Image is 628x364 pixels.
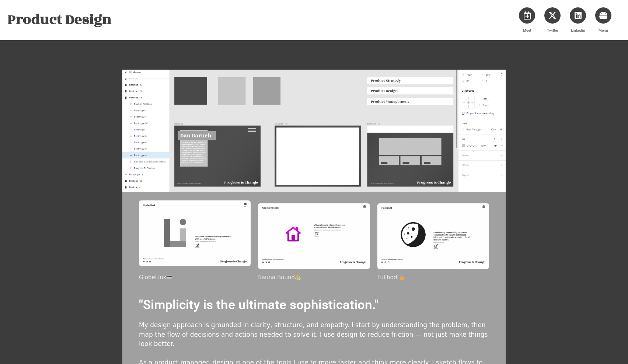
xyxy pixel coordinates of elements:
a: Menu [599,28,608,32]
img: 🧖‍♂️ [295,274,301,280]
a: Meet [519,7,535,24]
figcaption: GlobeLink [139,272,251,282]
p: My design approach is grounded in clarity, structure, and empathy. I start by understanding the p... [139,321,489,349]
a: Menu [595,7,611,24]
a: Meet [523,28,531,32]
a: Twitter [547,28,558,32]
a: Linkedin [571,28,585,32]
a: Twitter [544,7,561,24]
h2: "Simplicity is the ultimate sophistication." [139,297,489,314]
a: Linkedin [570,7,586,24]
img: 💳 [167,274,172,280]
figcaption: Sauna Bound [258,272,370,282]
img: 🔒 [399,274,405,280]
a: Product Design [7,9,112,30]
figcaption: Fullhodl [377,272,489,282]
